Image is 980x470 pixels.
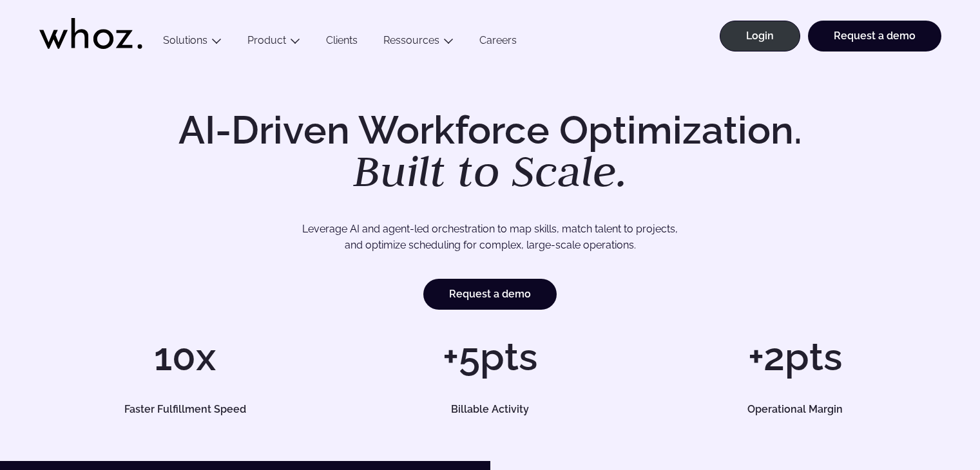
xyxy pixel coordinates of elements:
button: Product [235,34,313,52]
h5: Faster Fulfillment Speed [53,404,316,415]
em: Built to Scale. [353,142,628,199]
a: Login [720,21,800,52]
button: Solutions [150,34,235,52]
a: Careers [466,34,530,52]
a: Ressources [383,34,439,46]
p: Leverage AI and agent-led orchestration to map skills, match talent to projects, and optimize sch... [84,221,896,254]
h1: +2pts [649,337,941,376]
button: Ressources [370,34,466,52]
a: Request a demo [808,21,941,52]
h5: Operational Margin [664,404,927,415]
h5: Billable Activity [359,404,622,415]
h1: AI-Driven Workforce Optimization. [160,111,820,193]
h1: +5pts [344,337,636,376]
h1: 10x [39,337,331,376]
a: Product [247,34,286,46]
a: Request a demo [423,279,557,310]
a: Clients [313,34,370,52]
